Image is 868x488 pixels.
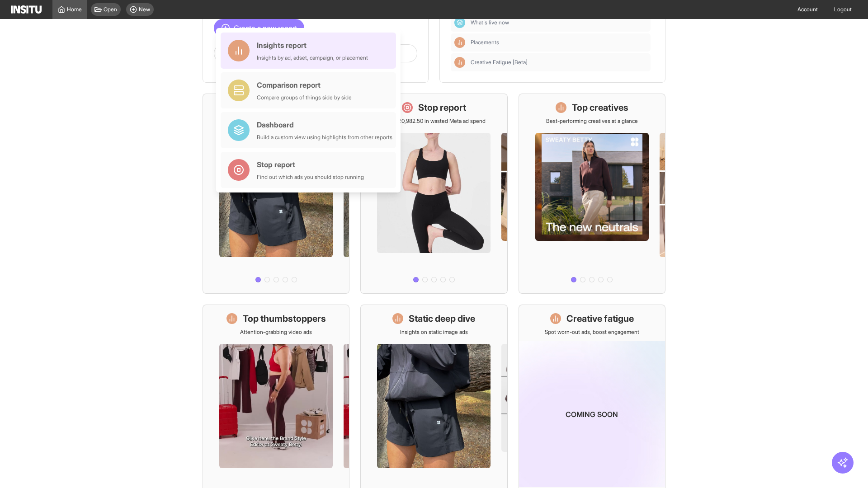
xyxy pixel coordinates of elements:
[471,39,499,46] span: Placements
[257,54,368,61] div: Insights by ad, adset, campaign, or placement
[67,6,82,13] span: Home
[471,59,528,66] span: Creative Fatigue [Beta]
[572,101,628,114] h1: Top creatives
[104,6,117,13] span: Open
[471,19,509,26] span: What's live now
[546,117,638,125] p: Best-performing creatives at a glance
[471,59,647,66] span: Creative Fatigue [Beta]
[139,6,150,13] span: New
[454,37,465,48] div: Insights
[519,94,665,294] a: Top creativesBest-performing creatives at a glance
[382,117,486,125] p: Save £20,982.50 in wasted Meta ad spend
[409,312,475,325] h1: Static deep dive
[234,23,297,33] span: Create a new report
[257,119,392,130] div: Dashboard
[257,80,352,90] div: Comparison report
[400,328,468,336] p: Insights on static image ads
[471,39,647,46] span: Placements
[471,19,647,26] span: What's live now
[418,101,466,114] h1: Stop report
[454,17,465,28] div: Dashboard
[11,5,42,14] img: Logo
[360,94,507,294] a: Stop reportSave £20,982.50 in wasted Meta ad spend
[257,94,352,101] div: Compare groups of things side by side
[257,174,364,181] div: Find out which ads you should stop running
[454,57,465,68] div: Insights
[257,159,364,170] div: Stop report
[257,40,368,51] div: Insights report
[243,312,326,325] h1: Top thumbstoppers
[203,94,349,294] a: What's live nowSee all active ads instantly
[240,328,312,336] p: Attention-grabbing video ads
[214,19,304,37] button: Create a new report
[257,134,392,141] div: Build a custom view using highlights from other reports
